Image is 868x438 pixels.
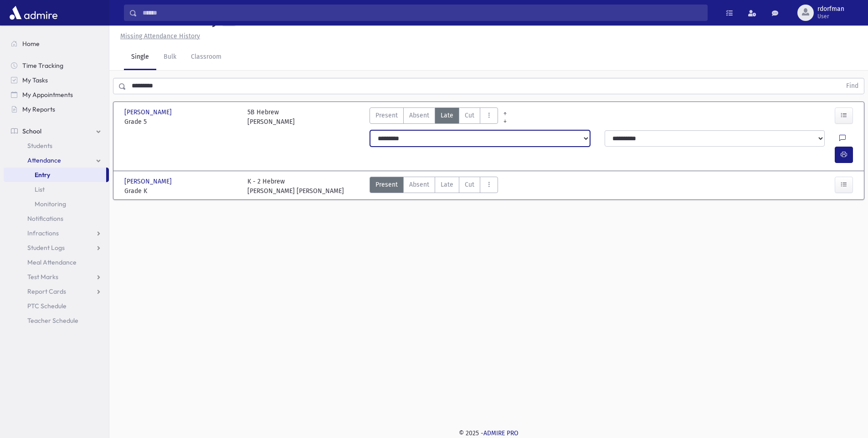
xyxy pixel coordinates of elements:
a: Attendance [4,153,109,168]
span: Monitoring [35,200,66,208]
img: AdmirePro [7,4,60,22]
div: AttTypes [370,107,498,127]
a: School [4,124,109,138]
span: [PERSON_NAME] [124,177,174,186]
span: User [817,13,844,20]
a: Student Logs [4,240,109,255]
span: rdorfman [817,5,844,13]
a: Students [4,138,109,153]
span: School [22,127,41,135]
u: Missing Attendance History [120,32,200,40]
span: Teacher Schedule [27,316,78,325]
a: Bulk [156,45,184,70]
span: Students [27,142,52,150]
button: Find [841,78,864,94]
span: Absent [409,111,429,120]
span: Late [441,180,453,189]
a: Time Tracking [4,58,109,73]
span: My Reports [22,105,55,113]
a: Entry [4,168,106,182]
a: Monitoring [4,197,109,211]
span: Grade K [124,186,238,196]
span: PTC Schedule [27,302,67,310]
a: My Reports [4,102,109,117]
span: Cut [465,180,474,189]
a: Test Marks [4,270,109,284]
a: Home [4,36,109,51]
a: My Appointments [4,87,109,102]
span: Grade 5 [124,117,238,127]
span: Meal Attendance [27,258,77,266]
div: AttTypes [370,177,498,196]
a: Missing Attendance History [117,32,200,40]
span: Absent [409,180,429,189]
span: Late [441,111,453,120]
span: Cut [465,111,474,120]
a: My Tasks [4,73,109,87]
span: Time Tracking [22,61,63,70]
a: PTC Schedule [4,299,109,313]
input: Search [137,5,707,21]
a: Notifications [4,211,109,226]
span: Entry [35,171,50,179]
span: Present [375,180,398,189]
span: Notifications [27,214,63,223]
span: Home [22,40,40,48]
div: © 2025 - [124,428,853,438]
a: Meal Attendance [4,255,109,270]
span: My Tasks [22,76,48,84]
a: Teacher Schedule [4,313,109,328]
span: Infractions [27,229,59,237]
div: 5B Hebrew [PERSON_NAME] [247,107,295,127]
span: Student Logs [27,244,65,252]
div: K - 2 Hebrew [PERSON_NAME] [PERSON_NAME] [247,177,344,196]
span: Report Cards [27,287,66,295]
span: My Appointments [22,91,73,99]
a: Infractions [4,226,109,240]
span: List [35,185,45,194]
span: [PERSON_NAME] [124,107,174,117]
a: Classroom [184,45,229,70]
a: Single [124,45,156,70]
span: Attendance [27,156,61,164]
span: Test Marks [27,273,58,281]
a: Report Cards [4,284,109,299]
span: Present [375,111,398,120]
a: List [4,182,109,197]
